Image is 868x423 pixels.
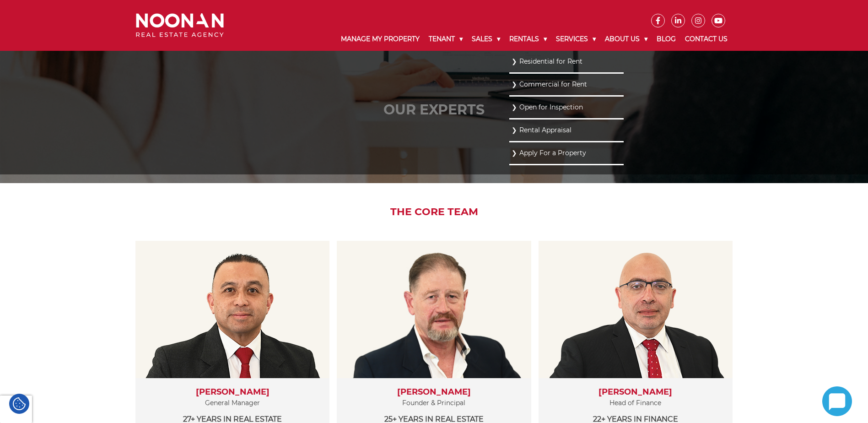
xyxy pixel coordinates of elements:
[336,27,424,51] a: Manage My Property
[512,147,621,159] a: Apply For a Property
[9,394,29,414] div: Cookie Settings
[467,27,505,51] a: Sales
[548,387,723,397] h3: [PERSON_NAME]
[512,78,621,91] a: Commercial for Rent
[346,397,522,409] p: Founder & Principal
[512,101,621,114] a: Open for Inspection
[136,13,224,38] img: Noonan Real Estate Agency
[145,397,320,409] p: General Manager
[424,27,467,51] a: Tenant
[145,387,320,397] h3: [PERSON_NAME]
[512,124,621,136] a: Rental Appraisal
[548,397,723,409] p: Head of Finance
[600,27,652,51] a: About Us
[551,27,600,51] a: Services
[652,27,680,51] a: Blog
[129,206,739,218] h2: The Core Team
[505,27,551,51] a: Rentals
[680,27,732,51] a: Contact Us
[512,55,621,68] a: Residential for Rent
[346,387,522,397] h3: [PERSON_NAME]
